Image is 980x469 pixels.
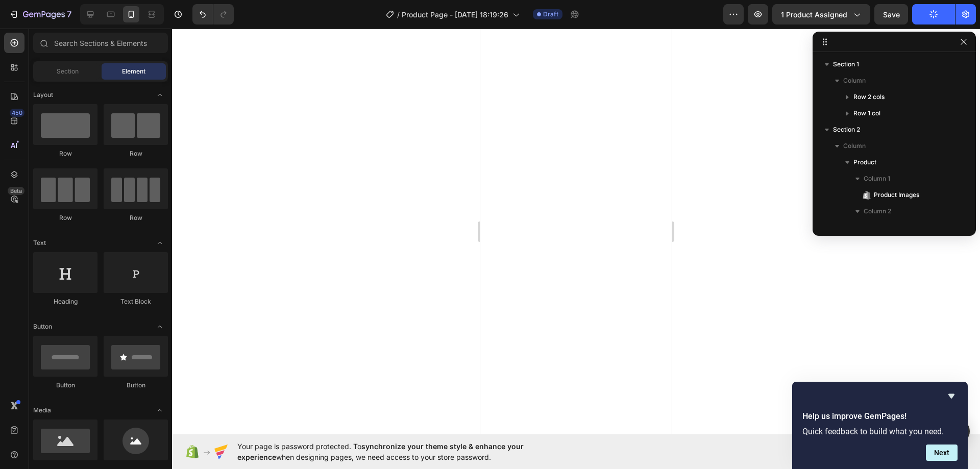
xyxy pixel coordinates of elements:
button: 7 [4,4,76,24]
div: Heading [33,297,97,306]
span: Toggle open [152,402,168,418]
div: Button [104,381,168,390]
span: Layout [33,90,53,100]
div: Row [104,149,168,158]
div: Button [33,381,97,390]
span: Row 1 col [853,108,880,118]
span: synchronize your theme style & enhance your experience [237,442,524,461]
div: Undo/Redo [192,4,234,24]
span: Toggle open [152,87,168,103]
iframe: Design area [480,29,672,434]
span: Row 2 cols [853,92,885,102]
span: Product Images [874,190,919,200]
span: Element [122,67,145,76]
span: Text [33,238,46,248]
button: Hide survey [945,390,958,402]
span: Column [843,141,866,151]
span: Row 2 cols [874,223,905,233]
span: Product Page - [DATE] 18:19:26 [402,9,508,20]
span: 1 product assigned [781,9,847,20]
div: Row [33,149,97,158]
span: Your page is password protected. To when designing pages, we need access to your store password. [237,441,563,462]
span: Toggle open [152,318,168,335]
span: Column [843,76,866,86]
div: Row [33,213,97,223]
span: Save [883,10,900,19]
button: Save [874,4,908,24]
span: Section 2 [833,125,860,135]
input: Search Sections & Elements [33,33,168,53]
span: Section 1 [833,59,859,69]
div: 450 [10,109,24,117]
span: Column 2 [864,206,891,216]
span: Draft [543,10,558,19]
p: Quick feedback to build what you need. [802,427,958,436]
div: Help us improve GemPages! [802,390,958,461]
div: Text Block [104,297,168,306]
span: Column 1 [864,174,890,184]
button: 1 product assigned [772,4,870,24]
span: Media [33,406,51,415]
div: Beta [8,187,24,195]
span: Product [853,157,876,167]
span: Button [33,322,52,331]
div: Row [104,213,168,223]
p: 7 [67,8,71,20]
h2: Help us improve GemPages! [802,410,958,423]
button: Next question [926,445,958,461]
span: / [397,9,400,20]
span: Section [57,67,79,76]
span: Toggle open [152,235,168,251]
